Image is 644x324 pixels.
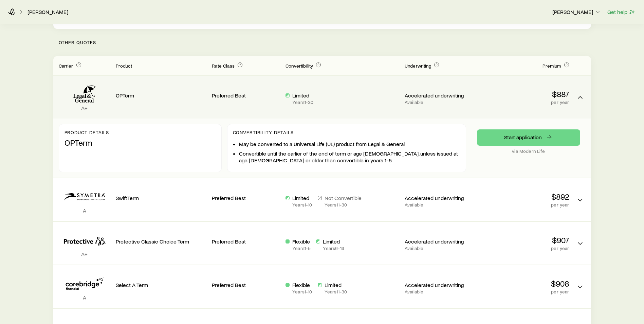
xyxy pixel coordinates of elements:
[405,100,473,105] p: Available
[478,89,569,99] p: $887
[116,92,207,99] p: OPTerm
[59,63,73,69] span: Carrier
[286,63,313,69] span: Convertibility
[239,150,460,164] li: Convertible until the earlier of the end of term or age [DEMOGRAPHIC_DATA], unless issued at age ...
[59,207,110,214] p: A
[478,192,569,201] p: $892
[325,195,362,201] p: Not Convertible
[212,282,280,288] p: Preferred Best
[405,202,473,208] p: Available
[292,246,311,251] p: Years 1 - 5
[478,289,569,294] p: per year
[116,238,207,245] p: Protective Classic Choice Term
[477,148,580,154] p: via Modern Life
[405,195,473,201] p: Accelerated underwriting
[65,130,216,135] p: Product details
[542,63,561,69] span: Premium
[478,202,569,208] p: per year
[292,238,311,245] p: Flexible
[212,195,280,201] p: Preferred Best
[292,289,312,294] p: Years 1 - 10
[116,195,207,201] p: SwiftTerm
[292,100,313,105] p: Years 1 - 30
[405,282,473,288] p: Accelerated underwriting
[292,92,313,99] p: Limited
[323,238,344,245] p: Limited
[325,282,347,288] p: Limited
[233,130,460,135] p: Convertibility Details
[323,246,344,251] p: Years 6 - 18
[59,251,110,257] p: A+
[405,92,473,99] p: Accelerated underwriting
[292,195,312,201] p: Limited
[212,92,280,99] p: Preferred Best
[405,238,473,245] p: Accelerated underwriting
[59,105,110,111] p: A+
[552,8,602,16] button: [PERSON_NAME]
[405,289,473,294] p: Available
[212,238,280,245] p: Preferred Best
[325,202,362,208] p: Years 11 - 30
[478,246,569,251] p: per year
[65,138,216,147] p: OPTerm
[116,282,207,288] p: Select A Term
[552,8,601,15] p: [PERSON_NAME]
[478,100,569,105] p: per year
[478,235,569,245] p: $907
[325,289,347,294] p: Years 11 - 30
[478,279,569,288] p: $908
[292,282,312,288] p: Flexible
[27,9,69,15] a: [PERSON_NAME]
[405,63,431,69] span: Underwriting
[59,294,110,301] p: A
[477,129,580,146] a: Start application
[607,8,636,16] button: Get help
[53,29,591,56] p: Other Quotes
[239,141,460,147] li: May be converted to a Universal Life (UL) product from Legal & General
[116,63,132,69] span: Product
[292,202,312,208] p: Years 1 - 10
[212,63,235,69] span: Rate Class
[405,246,473,251] p: Available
